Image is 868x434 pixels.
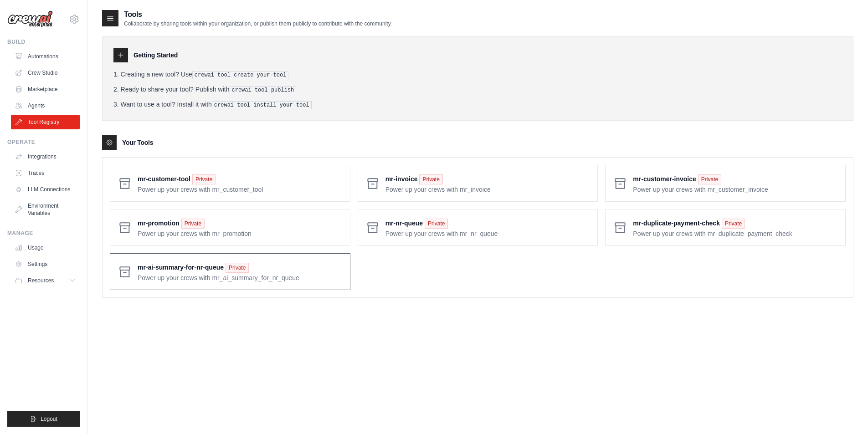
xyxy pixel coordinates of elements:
h3: Your Tools [122,138,153,147]
a: mr-customer-tool Private Power up your crews with mr_customer_tool [138,173,343,194]
a: Marketplace [11,82,80,97]
a: LLM Connections [11,182,80,197]
a: mr-nr-queue Private Power up your crews with mr_nr_queue [385,217,591,238]
li: Creating a new tool? Use [113,70,842,79]
a: mr-duplicate-payment-check Private Power up your crews with mr_duplicate_payment_check [633,217,838,238]
button: Logout [7,411,80,427]
a: mr-ai-summary-for-nr-queue Private Power up your crews with mr_ai_summary_for_nr_queue [138,261,343,282]
a: Settings [11,257,80,271]
button: Resources [11,273,80,288]
a: Tool Registry [11,115,80,129]
img: Logo [7,10,53,28]
h2: Tools [124,9,392,20]
div: Build [7,38,80,46]
li: Want to use a tool? Install it with [113,100,842,109]
p: Collaborate by sharing tools within your organization, or publish them publicly to contribute wit... [124,20,392,27]
a: Environment Variables [11,199,80,220]
div: Operate [7,138,80,146]
pre: crewai tool create your-tool [192,71,289,79]
a: Crew Studio [11,66,80,80]
h3: Getting Started [134,51,178,60]
a: Agents [11,98,80,113]
pre: crewai tool install your-tool [212,101,312,109]
span: Logout [41,415,57,423]
li: Ready to share your tool? Publish with [113,85,842,94]
pre: crewai tool publish [230,86,297,94]
a: Automations [11,49,80,64]
a: Traces [11,166,80,180]
a: Integrations [11,149,80,164]
a: mr-customer-invoice Private Power up your crews with mr_customer_invoice [633,173,838,194]
a: mr-invoice Private Power up your crews with mr_invoice [385,173,591,194]
a: mr-promotion Private Power up your crews with mr_promotion [138,217,343,238]
span: Resources [28,277,54,284]
div: Manage [7,230,80,237]
a: Usage [11,240,80,255]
